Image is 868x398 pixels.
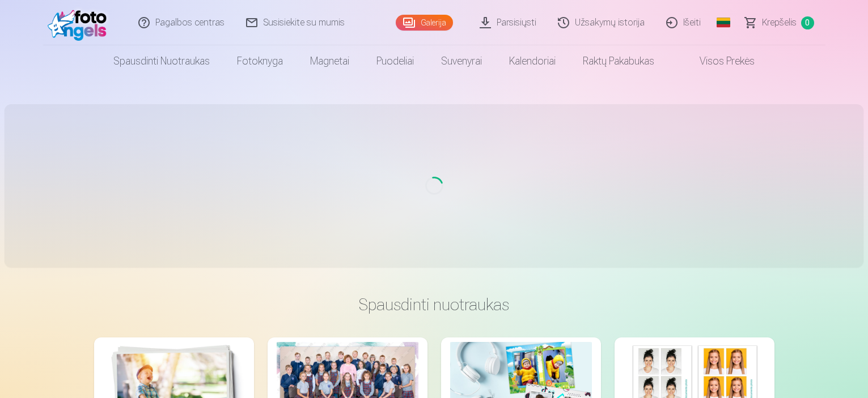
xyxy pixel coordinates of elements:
a: Spausdinti nuotraukas [100,45,223,77]
a: Visos prekės [668,45,768,77]
a: Kalendoriai [496,45,569,77]
span: 0 [801,16,814,29]
a: Suvenyrai [427,45,496,77]
a: Galerija [396,15,453,31]
a: Puodeliai [363,45,427,77]
a: Magnetai [297,45,363,77]
img: /fa2 [48,5,113,41]
h3: Spausdinti nuotraukas [103,294,765,315]
span: Krepšelis [762,16,797,29]
a: Raktų pakabukas [569,45,668,77]
a: Fotoknyga [223,45,297,77]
